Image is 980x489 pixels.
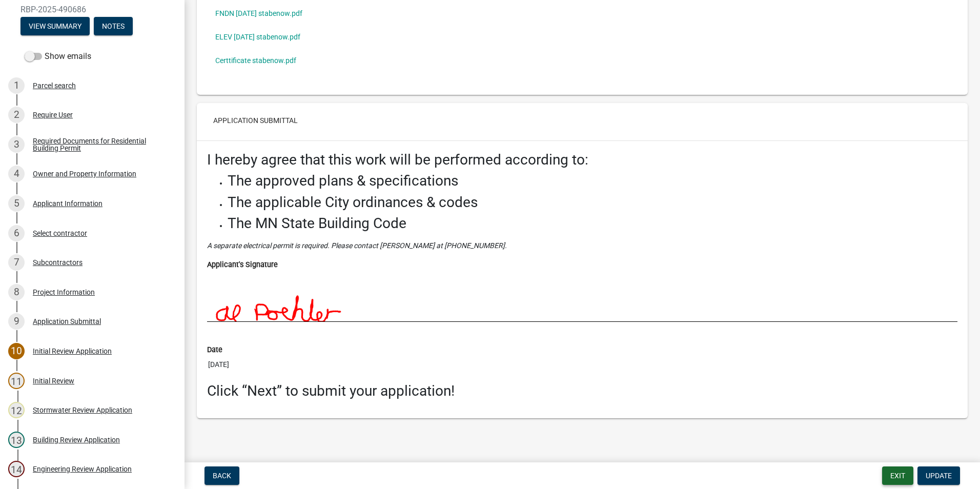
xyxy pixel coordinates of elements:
[205,111,306,130] button: Application Submittal
[8,402,25,418] div: 12
[207,49,957,72] a: Certtificate stabenow.pdf
[33,465,132,473] div: Engineering Review Application
[8,461,25,477] div: 14
[33,170,136,177] div: Owner and Property Information
[8,284,25,300] div: 8
[33,111,73,118] div: Require User
[25,50,91,63] label: Show emails
[33,230,87,237] div: Select contractor
[33,137,168,152] div: Required Documents for Residential Building Permit
[8,225,25,241] div: 6
[207,25,957,49] a: ELEV [DATE] stabenow.pdf
[33,377,74,384] div: Initial Review
[94,17,133,35] button: Notes
[207,151,957,169] h3: I hereby agree that this work will be performed according to:
[8,107,25,123] div: 2
[228,172,957,190] h3: The approved plans & specifications
[917,466,960,485] button: Update
[8,254,25,271] div: 7
[8,77,25,94] div: 1
[33,200,103,207] div: Applicant Information
[8,166,25,182] div: 4
[228,215,957,232] h3: The MN State Building Code
[228,194,957,211] h3: The applicable City ordinances & codes
[8,373,25,389] div: 11
[205,466,239,485] button: Back
[207,2,957,25] a: FNDN [DATE] stabenow.pdf
[882,466,913,485] button: Exit
[926,472,952,480] span: Update
[33,406,132,414] div: Stormwater Review Application
[213,472,231,480] span: Back
[207,347,222,354] label: Date
[21,23,90,31] wm-modal-confirm: Summary
[33,436,120,443] div: Building Review Application
[8,313,25,330] div: 9
[33,259,83,266] div: Subcontractors
[207,382,957,400] h3: Click “Next” to submit your application!
[21,17,90,35] button: View Summary
[8,136,25,153] div: 3
[207,270,742,321] img: tgK784asoAAAAASUVORK5CYII=
[94,23,133,31] wm-modal-confirm: Notes
[33,348,112,355] div: Initial Review Application
[21,5,164,14] span: RBP-2025-490686
[33,82,76,89] div: Parcel search
[207,261,278,269] label: Applicant's Signature
[8,343,25,359] div: 10
[207,241,507,250] i: A separate electrical permit is required. Please contact [PERSON_NAME] at [PHONE_NUMBER].
[8,195,25,212] div: 5
[8,432,25,448] div: 13
[33,318,101,325] div: Application Submittal
[33,289,95,296] div: Project Information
